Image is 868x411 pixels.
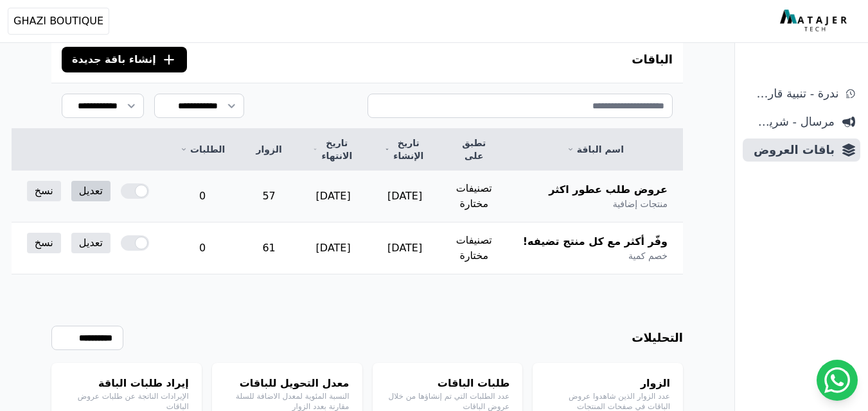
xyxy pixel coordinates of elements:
span: منتجات إضافية [613,197,668,210]
h4: إيراد طلبات الباقة [64,376,189,391]
td: تصنيفات مختارة [441,171,508,222]
span: خصم كمية [628,249,668,262]
td: [DATE] [297,171,369,222]
img: MatajerTech Logo [780,10,850,33]
a: نسخ [27,181,61,201]
h3: التحليلات [632,329,683,347]
button: إنشاء باقة جديدة [62,47,187,72]
th: تطبق على [441,129,508,171]
h4: الزوار [545,376,670,391]
a: نسخ [27,233,61,253]
button: GHAZI BOUTIQUE [8,8,109,35]
td: 61 [240,222,297,274]
td: تصنيفات مختارة [441,222,508,274]
a: تاريخ الإنشاء [385,137,425,162]
td: 57 [240,171,297,222]
td: [DATE] [369,222,441,274]
span: مرسال - شريط دعاية [748,113,835,131]
span: عروض طلب عطور اكثر [549,182,668,197]
span: ندرة - تنبية قارب علي النفاذ [748,85,838,103]
span: باقات العروض [748,141,835,159]
h4: طلبات الباقات [385,376,510,391]
td: 0 [164,222,240,274]
th: الزوار [240,129,297,171]
td: [DATE] [369,171,441,222]
a: اسم الباقة [523,143,668,156]
span: GHAZI BOUTIQUE [13,13,103,29]
h4: معدل التحويل للباقات [225,376,350,391]
a: تعديل [71,233,111,253]
a: الطلبات [180,143,225,156]
a: تعديل [71,181,111,201]
span: إنشاء باقة جديدة [72,52,156,67]
td: 0 [164,171,240,222]
h3: الباقات [632,51,673,69]
td: [DATE] [297,222,369,274]
a: تاريخ الانتهاء [313,137,354,162]
span: وفّر أكثر مع كل منتج تضيفه! [523,234,668,249]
